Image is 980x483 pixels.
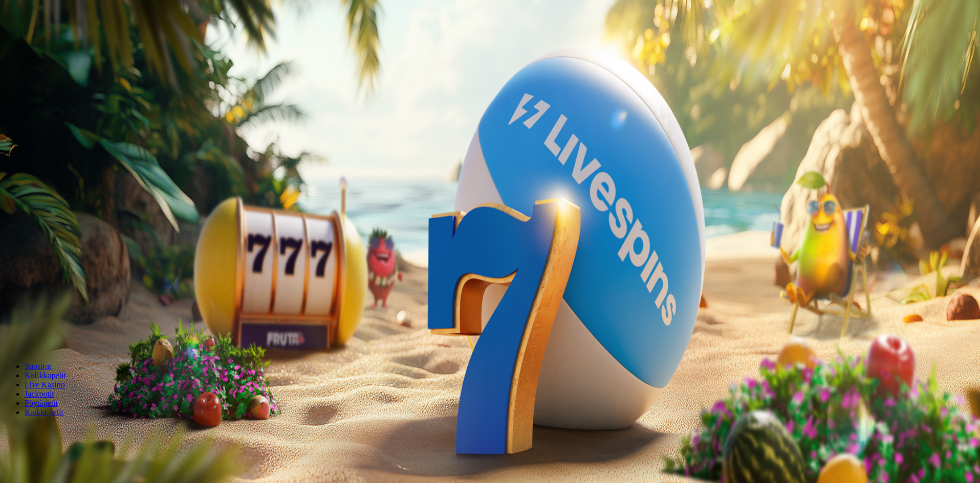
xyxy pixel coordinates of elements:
[25,371,66,380] a: Kolikkopelit
[25,399,58,407] a: Pöytäpelit
[4,344,976,417] nav: Lobby
[25,408,63,417] a: Kaikki pelit
[25,389,54,398] a: Jackpotit
[4,344,976,436] header: Lobby
[25,380,65,389] a: Live Kasino
[25,362,51,371] a: Suositut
